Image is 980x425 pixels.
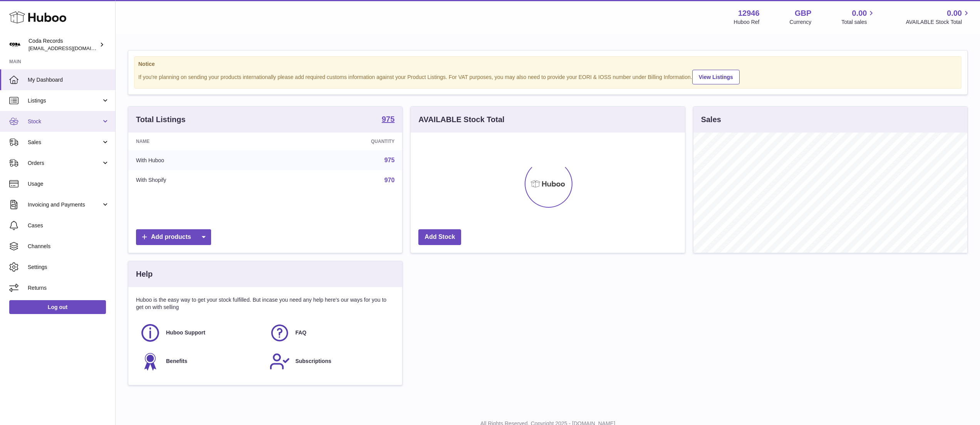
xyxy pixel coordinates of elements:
td: With Shopify [128,170,276,190]
span: AVAILABLE Stock Total [906,18,971,26]
span: FAQ [295,329,307,336]
span: Total sales [841,18,876,26]
h3: Help [136,269,153,279]
span: Invoicing and Payments [28,201,101,208]
span: Subscriptions [295,358,331,365]
span: 0.00 [947,8,962,18]
strong: 12946 [738,8,760,18]
strong: Notice [138,60,957,68]
span: 0.00 [852,8,867,18]
a: Add products [136,229,211,245]
a: View Listings [692,70,740,84]
span: Listings [28,97,101,104]
span: Benefits [166,358,187,365]
span: Returns [28,284,109,292]
span: Huboo Support [166,329,205,336]
span: Usage [28,180,109,188]
a: Add Stock [418,229,461,245]
a: 0.00 Total sales [841,8,876,26]
a: Subscriptions [269,351,391,372]
th: Name [128,133,276,150]
a: Log out [9,300,106,314]
span: My Dashboard [28,76,109,84]
div: If you're planning on sending your products internationally please add required customs informati... [138,69,957,84]
span: Settings [28,264,109,271]
p: Huboo is the easy way to get your stock fulfilled. But incase you need any help here's our ways f... [136,296,394,311]
a: Benefits [140,351,262,372]
span: [EMAIL_ADDRESS][DOMAIN_NAME] [29,45,113,51]
span: Sales [28,139,101,146]
div: Huboo Ref [734,18,760,26]
span: Stock [28,118,101,125]
a: 970 [384,177,395,183]
div: Currency [790,18,812,26]
a: Huboo Support [140,323,262,343]
th: Quantity [276,133,403,150]
h3: AVAILABLE Stock Total [418,114,504,125]
img: haz@pcatmedia.com [9,39,21,50]
span: Channels [28,243,109,250]
a: 975 [382,115,394,124]
strong: 975 [382,115,394,123]
td: With Huboo [128,150,276,170]
a: 0.00 AVAILABLE Stock Total [906,8,971,26]
h3: Sales [701,114,721,125]
div: Coda Records [29,37,98,52]
span: Orders [28,160,101,167]
a: FAQ [269,323,391,343]
span: Cases [28,222,109,229]
a: 975 [384,157,395,163]
strong: GBP [795,8,811,18]
h3: Total Listings [136,114,186,125]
